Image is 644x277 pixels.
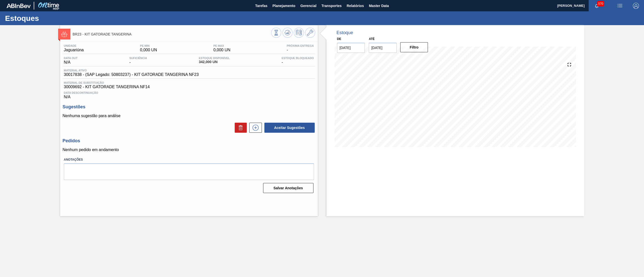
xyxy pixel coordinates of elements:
span: Gerencial [300,3,316,9]
button: Atualizar Gráfico [283,28,293,38]
h3: Pedidos [63,138,315,144]
span: 30017838 - (SAP Legado: 50803237) - KIT GATORADE TANGERINA NF23 [64,72,199,77]
div: Aceitar Sugestões [262,122,315,133]
h1: Estoques [5,15,94,21]
button: Filtro [400,42,428,52]
span: 570 [597,1,604,7]
img: Ícone [61,31,67,37]
h3: Sugestões [63,104,315,110]
span: Unidade [64,44,84,47]
span: Data Descontinuação [64,91,314,94]
input: dd/mm/yyyy [369,43,397,53]
span: Transportes [321,3,342,9]
div: - [128,57,148,65]
div: N/A [63,57,79,65]
div: - [286,44,315,52]
span: Planejamento [272,3,295,9]
button: Salvar Anotações [263,183,313,193]
span: Tarefas [255,3,267,9]
div: Estoque [337,30,353,35]
button: Programar Estoque [294,28,304,38]
span: BR23 - KIT GATORADE TANGERINA [73,32,271,36]
img: TNhmsLtSVTkK8tSr43FrP2fwEKptu5GPRR3wAAAABJRU5ErkJggg== [7,4,31,8]
span: Jaguariúna [64,48,84,52]
span: 0,000 UN [213,48,230,52]
div: - [280,57,315,65]
p: Nenhum pedido em andamento [63,148,315,152]
span: Suficiência [129,57,147,60]
span: 0,000 UN [140,48,157,52]
p: Nenhuma sugestão para análise [63,114,315,118]
span: Material de Substituição [64,81,314,84]
div: N/A [63,89,315,99]
span: Estoque Disponível [199,57,230,60]
img: userActions [617,3,623,9]
button: Ir ao Master Data / Geral [305,28,315,38]
div: Excluir Sugestões [232,123,247,133]
button: Notificações [589,2,605,9]
span: 342,000 UN [199,60,230,64]
label: Anotações [64,156,314,163]
label: Até [369,37,375,41]
span: Estoque Bloqueado [281,57,314,60]
span: PE MIN [140,44,157,47]
img: Logout [633,3,639,9]
span: 30009692 - KIT GATORADE TANGERINA NF14 [64,85,314,89]
span: PE MAX [213,44,230,47]
span: Data out [64,57,78,60]
span: Relatórios [347,3,364,9]
span: Master Data [369,3,389,9]
label: De [337,37,341,41]
button: Aceitar Sugestões [264,123,315,133]
div: Nova sugestão [247,123,262,133]
span: Próxima Entrega [287,44,314,47]
button: Visão Geral dos Estoques [271,28,281,38]
input: dd/mm/yyyy [337,43,365,53]
span: Material ativo [64,69,199,72]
